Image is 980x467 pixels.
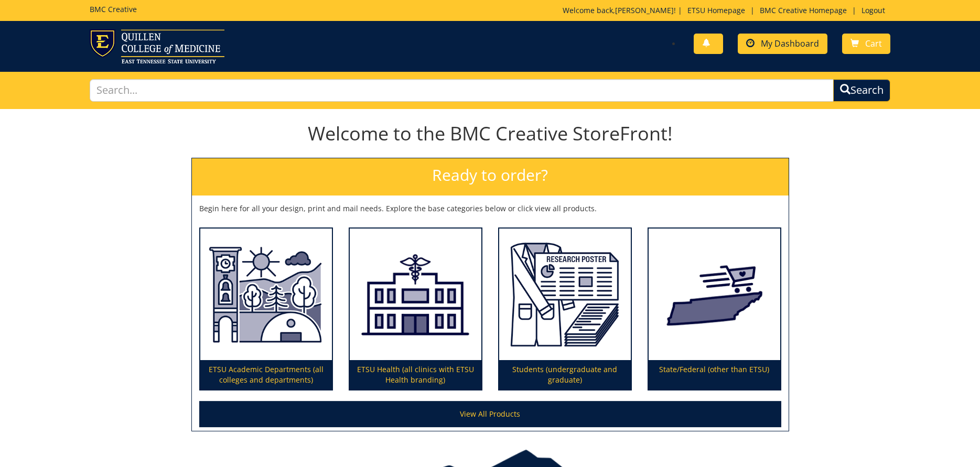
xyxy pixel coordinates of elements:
h2: Ready to order? [192,158,789,196]
p: ETSU Academic Departments (all colleges and departments) [200,360,332,389]
input: Search... [90,79,834,102]
p: ETSU Health (all clinics with ETSU Health branding) [350,360,481,389]
a: View All Products [199,401,781,427]
span: My Dashboard [761,38,819,49]
a: BMC Creative Homepage [755,5,852,15]
img: ETSU Health (all clinics with ETSU Health branding) [350,229,481,361]
img: State/Federal (other than ETSU) [649,229,780,361]
a: Logout [856,5,890,15]
button: Search [833,79,890,102]
p: Students (undergraduate and graduate) [499,360,631,389]
h1: Welcome to the BMC Creative StoreFront! [191,123,789,144]
a: ETSU Academic Departments (all colleges and departments) [200,229,332,390]
p: Begin here for all your design, print and mail needs. Explore the base categories below or click ... [199,203,781,214]
a: ETSU Homepage [682,5,750,15]
a: Cart [842,34,890,54]
h5: BMC Creative [90,5,137,13]
a: [PERSON_NAME] [615,5,674,15]
span: Cart [865,38,882,49]
img: ETSU logo [90,29,224,63]
p: State/Federal (other than ETSU) [649,360,780,389]
a: Students (undergraduate and graduate) [499,229,631,390]
a: My Dashboard [738,34,827,54]
a: ETSU Health (all clinics with ETSU Health branding) [350,229,481,390]
p: Welcome back, ! | | | [563,5,890,16]
img: Students (undergraduate and graduate) [499,229,631,361]
img: ETSU Academic Departments (all colleges and departments) [200,229,332,361]
a: State/Federal (other than ETSU) [649,229,780,390]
